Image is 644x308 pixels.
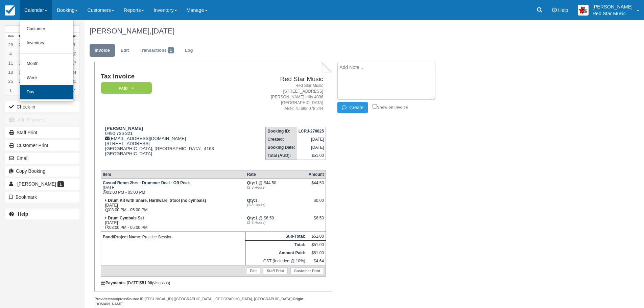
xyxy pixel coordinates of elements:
[180,44,198,57] a: Log
[5,179,79,189] a: [PERSON_NAME] 1
[558,7,568,13] span: Help
[18,211,28,217] b: Help
[101,281,125,285] strong: Payments
[108,216,144,220] strong: Drum Cymbals Set
[69,68,79,77] a: 24
[103,234,243,240] p: : Practice Session
[307,170,326,179] th: Amount
[250,76,323,83] h2: Red Star Music
[245,257,307,265] td: GST (Included @ 10%)
[16,33,26,40] th: Tue
[20,36,73,50] a: Inventory
[266,151,297,160] th: Total (AUD):
[247,198,255,203] strong: Qty
[250,83,323,112] address: Red Star Music [STREET_ADDRESS] [PERSON_NAME] Hills 4006 [GEOGRAPHIC_DATA] ABN: 75 688 078 244
[266,143,297,151] th: Booking Date:
[127,297,145,301] strong: Source IP:
[245,214,307,232] td: 1 @ $6.50
[5,127,79,138] a: Staff Print
[578,5,589,16] img: A2
[116,44,134,57] a: Edit
[69,33,79,40] th: Sun
[69,86,79,95] a: 7
[266,127,297,135] th: Booking ID:
[5,166,79,176] button: Copy Booking
[247,203,305,207] em: (2-3 Hours)
[16,77,26,86] a: 26
[5,5,15,16] img: checkfront-main-nav-mini-logo.png
[57,181,64,187] span: 1
[307,249,326,257] td: $51.00
[247,181,255,185] strong: Qty
[299,129,324,134] strong: LCRJ-270825
[245,240,307,249] th: Total:
[593,3,633,10] p: [PERSON_NAME]
[247,216,255,220] strong: Qty
[293,297,303,301] strong: Origin
[263,267,288,274] a: Staff Print
[90,27,563,35] h1: [PERSON_NAME],
[5,77,16,86] a: 25
[245,179,307,196] td: 1 @ $44.50
[5,101,79,112] button: Check-in
[297,143,326,151] td: [DATE]
[247,220,305,224] em: (2-3 Hours)
[90,44,115,57] a: Invoice
[16,40,26,49] a: 29
[309,198,324,208] div: $0.00
[20,71,73,85] a: Week
[94,297,332,307] div: wordpress [TECHNICAL_ID] ([GEOGRAPHIC_DATA], [GEOGRAPHIC_DATA], [GEOGRAPHIC_DATA]) : [DOMAIN_NAME]
[246,267,260,274] a: Edit
[309,181,324,191] div: $44.50
[105,126,143,131] strong: [PERSON_NAME]
[69,77,79,86] a: 31
[101,281,326,285] div: : [DATE] (visa )
[151,27,174,35] span: [DATE]
[16,49,26,58] a: 5
[245,196,307,214] td: 1
[5,40,16,49] a: 28
[16,68,26,77] a: 19
[20,57,73,71] a: Month
[17,181,56,187] span: [PERSON_NAME]
[307,240,326,249] td: $51.00
[101,82,149,94] a: Paid
[245,232,307,240] th: Sub-Total:
[103,235,140,239] strong: Band/Project Name
[135,44,179,57] a: Transactions1
[290,267,324,274] a: Customer Print
[373,104,377,109] input: Show on invoice
[101,214,245,232] td: [DATE] 03:00 PM - 05:00 PM
[552,8,557,13] i: Help
[307,257,326,265] td: $4.64
[108,198,206,203] strong: Drum Kit with Snare, Hardware, Stool (no cymbals)
[69,58,79,68] a: 17
[16,58,26,68] a: 12
[5,33,16,40] th: Mon
[5,68,16,77] a: 18
[69,40,79,49] a: 3
[5,114,79,125] button: Add Payment
[337,102,368,113] button: Create
[5,49,16,58] a: 4
[101,170,245,179] th: Item
[5,86,16,95] a: 1
[5,140,79,151] a: Customer Print
[94,297,110,301] strong: Provider:
[20,85,73,99] a: Day
[266,135,297,143] th: Created:
[161,281,169,285] small: 8593
[373,105,408,109] label: Show on invoice
[5,153,79,164] button: Email
[168,47,174,53] span: 1
[101,196,245,214] td: [DATE] 03:00 PM - 05:00 PM
[101,126,247,165] div: 0490 736 321 [EMAIL_ADDRESS][DOMAIN_NAME] [STREET_ADDRESS] [GEOGRAPHIC_DATA], [GEOGRAPHIC_DATA], ...
[101,73,247,80] h1: Tax Invoice
[307,232,326,240] td: $51.00
[297,135,326,143] td: [DATE]
[5,58,16,68] a: 11
[103,181,190,185] strong: Casual Room 2hrs - Drummer Deal - Off Peak
[309,216,324,226] div: $6.50
[20,22,73,36] a: Customer
[593,10,633,17] p: Red Star Music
